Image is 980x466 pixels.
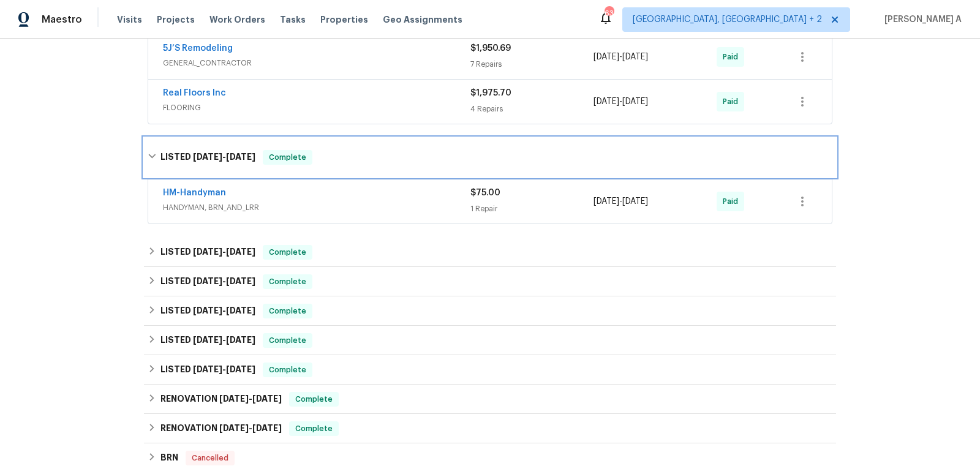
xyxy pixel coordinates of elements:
[157,13,195,26] span: Projects
[264,334,311,347] span: Complete
[470,189,500,197] span: $75.00
[252,394,282,403] span: [DATE]
[160,304,255,318] h6: LISTED
[193,336,255,344] span: -
[594,96,648,108] span: -
[226,277,255,285] span: [DATE]
[193,152,255,161] span: -
[880,13,962,26] span: [PERSON_NAME] A
[219,424,282,432] span: -
[209,13,265,26] span: Work Orders
[117,13,142,26] span: Visits
[470,44,511,53] span: $1,950.69
[264,364,311,376] span: Complete
[264,246,311,258] span: Complete
[226,306,255,315] span: [DATE]
[163,189,226,197] a: HM-Handyman
[160,150,255,165] h6: LISTED
[723,195,743,208] span: Paid
[144,326,836,355] div: LISTED [DATE]-[DATE]Complete
[264,151,311,163] span: Complete
[160,363,255,377] h6: LISTED
[594,97,619,106] span: [DATE]
[723,96,743,108] span: Paid
[160,333,255,348] h6: LISTED
[144,414,836,443] div: RENOVATION [DATE]-[DATE]Complete
[226,152,255,161] span: [DATE]
[163,102,470,114] span: FLOORING
[383,13,462,26] span: Geo Assignments
[187,452,233,464] span: Cancelled
[163,44,233,53] a: 5J’S Remodeling
[219,424,249,432] span: [DATE]
[163,201,470,214] span: HANDYMAN, BRN_AND_LRR
[163,57,470,69] span: GENERAL_CONTRACTOR
[144,385,836,414] div: RENOVATION [DATE]-[DATE]Complete
[193,365,255,374] span: -
[622,53,648,61] span: [DATE]
[226,336,255,344] span: [DATE]
[594,197,619,206] span: [DATE]
[144,138,836,177] div: LISTED [DATE]-[DATE]Complete
[42,13,82,26] span: Maestro
[163,89,226,97] a: Real Floors Inc
[226,247,255,256] span: [DATE]
[470,103,594,115] div: 4 Repairs
[160,451,178,465] h6: BRN
[594,195,648,208] span: -
[723,51,743,63] span: Paid
[193,277,222,285] span: [DATE]
[622,97,648,106] span: [DATE]
[252,424,282,432] span: [DATE]
[264,305,311,317] span: Complete
[320,13,368,26] span: Properties
[144,267,836,296] div: LISTED [DATE]-[DATE]Complete
[144,355,836,385] div: LISTED [DATE]-[DATE]Complete
[280,15,306,24] span: Tasks
[594,53,619,61] span: [DATE]
[290,423,337,435] span: Complete
[470,203,594,215] div: 1 Repair
[193,277,255,285] span: -
[226,365,255,374] span: [DATE]
[219,394,249,403] span: [DATE]
[160,421,282,436] h6: RENOVATION
[193,365,222,374] span: [DATE]
[193,336,222,344] span: [DATE]
[193,152,222,161] span: [DATE]
[193,247,255,256] span: -
[193,247,222,256] span: [DATE]
[633,13,822,26] span: [GEOGRAPHIC_DATA], [GEOGRAPHIC_DATA] + 2
[160,392,282,407] h6: RENOVATION
[144,296,836,326] div: LISTED [DATE]-[DATE]Complete
[605,7,613,20] div: 63
[594,51,648,63] span: -
[622,197,648,206] span: [DATE]
[219,394,282,403] span: -
[160,245,255,260] h6: LISTED
[144,238,836,267] div: LISTED [DATE]-[DATE]Complete
[470,89,511,97] span: $1,975.70
[193,306,255,315] span: -
[193,306,222,315] span: [DATE]
[264,276,311,288] span: Complete
[470,58,594,70] div: 7 Repairs
[160,274,255,289] h6: LISTED
[290,393,337,405] span: Complete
